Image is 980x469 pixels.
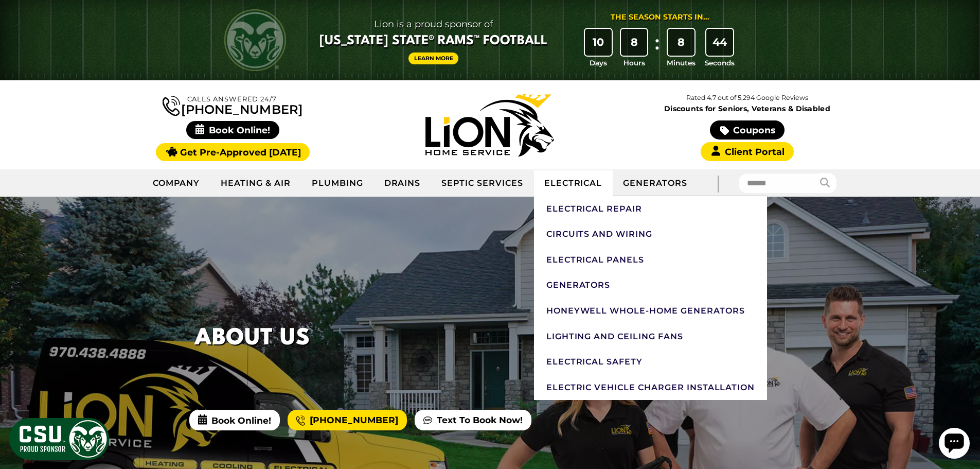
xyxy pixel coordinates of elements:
a: Lighting And Ceiling Fans [534,324,768,350]
a: Electrical Panels [534,247,768,273]
a: Circuits And Wiring [534,221,768,247]
a: Learn More [408,53,459,64]
div: | [698,169,739,197]
a: Electrical Repair [534,196,768,222]
span: Days [590,58,607,68]
div: 8 [668,29,694,56]
p: Rated 4.7 out of 5,294 Google Reviews [618,92,876,103]
a: Generators [534,272,768,298]
a: Text To Book Now! [415,410,531,430]
a: Septic Services [431,170,533,196]
a: Coupons [710,120,784,140]
a: Drains [374,170,432,196]
img: CSU Sponsor Badge [8,416,111,461]
span: Book Online! [189,410,280,430]
div: 10 [585,29,612,56]
span: Book Online! [186,121,279,139]
h1: About Us [194,321,310,356]
a: Client Portal [701,142,793,161]
span: Lion is a proud sponsor of [319,16,547,32]
a: [PHONE_NUMBER] [163,94,302,116]
div: 8 [621,29,648,56]
div: The Season Starts in... [611,12,709,23]
span: [US_STATE] State® Rams™ Football [319,32,547,50]
span: Minutes [667,58,696,68]
a: Get Pre-Approved [DATE] [156,143,310,161]
div: : [652,29,662,68]
div: 44 [706,29,733,56]
div: Open chat widget [4,4,35,35]
img: CSU Rams logo [224,9,286,71]
a: Honeywell Whole-Home Generators [534,298,768,324]
a: Plumbing [301,170,374,196]
span: Discounts for Seniors, Veterans & Disabled [621,105,874,112]
a: Electrical [534,170,613,196]
a: Heating & Air [210,170,301,196]
a: [PHONE_NUMBER] [288,410,407,430]
a: Electric Vehicle Charger Installation [534,375,768,401]
img: Lion Home Service [425,94,554,157]
span: Hours [623,58,645,68]
a: Generators [613,170,698,196]
a: Electrical Safety [534,349,768,375]
span: Seconds [705,58,735,68]
a: Company [142,170,211,196]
